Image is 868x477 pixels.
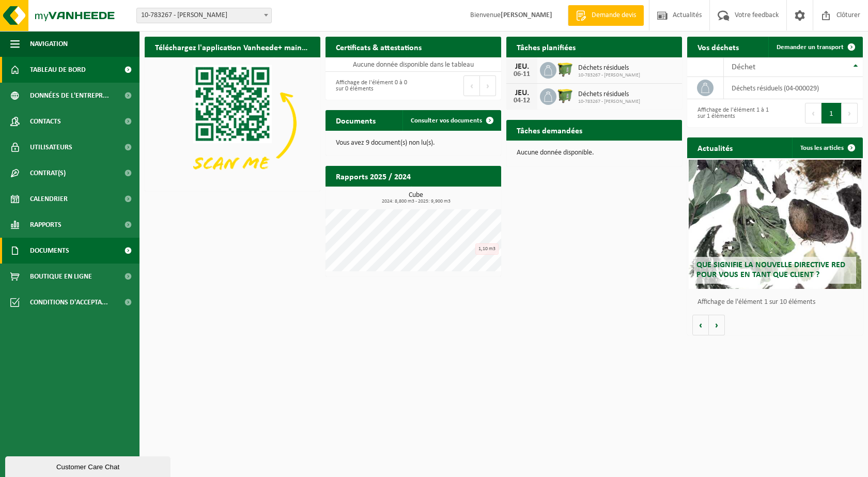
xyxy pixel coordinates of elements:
[30,186,68,212] span: Calendrier
[578,99,640,105] span: 10-783267 - [PERSON_NAME]
[506,37,586,57] h2: Tâches planifiées
[589,10,639,21] span: Demande devis
[145,37,320,57] h2: Téléchargez l'application Vanheede+ maintenant!
[768,37,862,57] a: Demander un transport
[30,212,61,238] span: Rapports
[30,238,69,264] span: Documents
[512,63,532,71] div: JEU.
[30,160,66,186] span: Contrat(s)
[30,134,72,160] span: Utilisateurs
[30,289,108,315] span: Conditions d'accepta...
[578,90,640,99] span: Déchets résiduels
[512,89,532,97] div: JEU.
[777,44,844,51] span: Demander un transport
[578,64,640,72] span: Déchets résiduels
[463,75,480,96] button: Previous
[411,186,500,207] a: Consulter les rapports
[822,103,842,124] button: 1
[512,97,532,104] div: 04-12
[30,31,68,57] span: Navigation
[30,83,109,109] span: Données de l'entrepr...
[402,110,500,131] a: Consulter vos documents
[5,454,173,477] iframe: chat widget
[556,60,574,78] img: WB-1100-HPE-GN-50
[136,8,272,23] span: 10-783267 - LUCHET ADRIEN - SERAING
[331,192,501,204] h3: Cube
[326,166,421,186] h2: Rapports 2025 / 2024
[30,109,61,134] span: Contacts
[732,63,755,71] span: Déchet
[145,57,320,189] img: Download de VHEPlus App
[331,199,501,204] span: 2024: 8,800 m3 - 2025: 9,900 m3
[137,8,271,23] span: 10-783267 - LUCHET ADRIEN - SERAING
[30,264,92,289] span: Boutique en ligne
[517,149,672,157] p: Aucune donnée disponible.
[568,5,644,26] a: Demande devis
[326,37,432,57] h2: Certificats & attestations
[326,57,501,72] td: Aucune donnée disponible dans le tableau
[336,140,491,147] p: Vous avez 9 document(s) non lu(s).
[696,261,845,279] span: Que signifie la nouvelle directive RED pour vous en tant que client ?
[506,120,593,140] h2: Tâches demandées
[512,71,532,78] div: 06-11
[411,117,482,124] span: Consulter vos documents
[326,110,386,130] h2: Documents
[842,103,858,124] button: Next
[792,137,862,158] a: Tous les articles
[556,87,574,104] img: WB-1100-HPE-GN-50
[689,160,861,289] a: Que signifie la nouvelle directive RED pour vous en tant que client ?
[709,315,725,335] button: Volgende
[578,72,640,79] span: 10-783267 - [PERSON_NAME]
[692,102,770,125] div: Affichage de l'élément 1 à 1 sur 1 éléments
[687,137,743,158] h2: Actualités
[30,57,86,83] span: Tableau de bord
[501,11,552,19] strong: [PERSON_NAME]
[480,75,496,96] button: Next
[698,299,858,306] p: Affichage de l'élément 1 sur 10 éléments
[687,37,749,57] h2: Vos déchets
[331,74,408,97] div: Affichage de l'élément 0 à 0 sur 0 éléments
[692,315,709,335] button: Vorige
[475,243,499,255] div: 1,10 m3
[724,77,863,99] td: déchets résiduels (04-000029)
[805,103,822,124] button: Previous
